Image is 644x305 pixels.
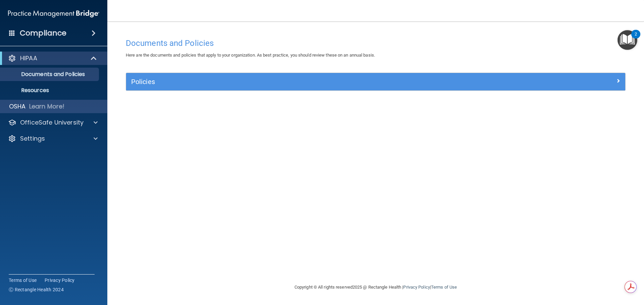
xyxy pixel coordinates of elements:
div: 2 [635,34,637,43]
button: Open Resource Center, 2 new notifications [618,30,637,50]
span: Here are the documents and policies that apply to your organization. As best practice, you should... [126,53,375,58]
h4: Compliance [20,28,66,38]
a: Privacy Policy [403,285,430,290]
a: HIPAA [8,54,97,62]
p: OSHA [9,102,26,110]
a: Settings [8,135,98,143]
img: PMB logo [8,7,99,20]
p: Resources [4,87,96,94]
div: Copyright © All rights reserved 2025 @ Rectangle Health | | [253,277,498,298]
p: Settings [20,135,45,143]
p: OfficeSafe University [20,119,84,127]
p: HIPAA [20,54,37,62]
p: Documents and Policies [4,71,96,78]
a: OfficeSafe University [8,119,98,127]
h4: Documents and Policies [126,39,626,48]
a: Terms of Use [431,285,457,290]
h5: Policies [131,78,495,85]
a: Privacy Policy [45,277,75,284]
span: Ⓒ Rectangle Health 2024 [9,286,64,293]
p: Learn More! [29,102,65,110]
a: Policies [131,76,620,87]
a: Terms of Use [9,277,37,284]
